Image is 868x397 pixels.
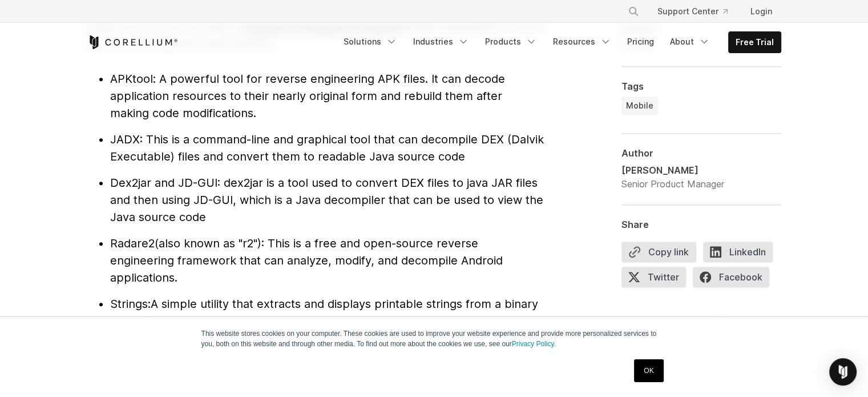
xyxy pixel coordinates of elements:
span: : dex2jar is a tool used to convert DEX files to java JAR files and then using JD-GUI, which is a... [110,176,543,224]
a: OK [634,359,663,382]
a: Support Center [648,1,737,22]
a: Solutions [337,31,404,52]
a: Twitter [621,267,693,292]
span: Radare2 [110,236,155,250]
div: [PERSON_NAME] [621,163,724,177]
div: Senior Product Manager [621,177,724,191]
a: Pricing [620,31,661,52]
a: Mobile [621,97,658,115]
a: Products [478,31,544,52]
a: Privacy Policy. [512,340,556,348]
a: Resources [546,31,618,52]
button: Copy link [621,242,696,262]
div: Author [621,147,781,159]
p: This website stores cookies on your computer. These cookies are used to improve your website expe... [201,328,667,349]
div: Navigation Menu [614,1,781,22]
div: Share [621,219,781,230]
div: Open Intercom Messenger [829,358,857,386]
a: Free Trial [729,32,781,53]
a: Login [741,1,781,22]
span: : This is a command-line and graphical tool that can decompile DEX (Dalvik Executable) files and ... [110,133,544,163]
span: Dex2jar and JD-GUI [110,176,217,190]
span: Facebook [693,267,769,287]
div: Navigation Menu [337,31,781,53]
span: LinkedIn [703,242,773,262]
a: Facebook [693,267,776,292]
span: Strings: [110,297,151,311]
a: About [663,31,717,52]
span: : A powerful tool for reverse engineering APK files. It can decode application resources to their... [110,72,505,120]
span: Twitter [621,267,686,287]
button: Search [623,1,644,22]
span: Mobile [626,100,653,111]
span: (also known as "r2"): This is a free and open-source reverse engineering framework that can analy... [110,236,503,284]
a: LinkedIn [703,242,780,267]
span: JADX [110,133,140,146]
div: Tags [621,81,781,92]
span: A simple utility that extracts and displays printable strings from a binary file. It can pull str... [110,297,542,345]
a: Industries [406,31,476,52]
span: APKtool [110,72,153,86]
a: Corellium Home [87,35,178,49]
